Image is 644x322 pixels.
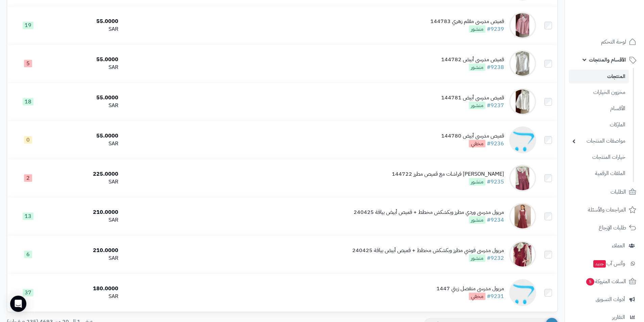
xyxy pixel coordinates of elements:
span: لوحة التحكم [601,37,626,47]
div: مريول مدرسي وردي مطرز وبكشكش مخطط + قميص أبيض بياقة 240425 [354,208,504,216]
div: SAR [51,140,118,148]
span: أدوات التسويق [596,295,625,304]
img: قميص مدرسي مقلم زهري 144783 [509,12,536,39]
img: قميص مدرسي أبيض 144782 [509,50,536,77]
span: الطلبات [611,187,626,197]
span: 37 [23,289,33,296]
span: 19 [23,22,33,29]
a: المنتجات [569,70,629,83]
span: منشور [469,254,485,262]
a: #9232 [487,254,504,262]
div: 210.0000 [51,247,118,254]
div: SAR [51,216,118,224]
a: مخزون الخيارات [569,85,629,100]
a: العملاء [569,238,640,254]
div: 55.0000 [51,94,118,102]
span: السلات المتروكة [586,277,626,286]
div: SAR [51,254,118,262]
div: مريول مدرسي منفصل زيتي 1447 [436,285,504,293]
div: 180.0000 [51,285,118,293]
span: 5 [24,60,32,67]
a: #9235 [487,178,504,186]
span: 6 [24,251,32,258]
div: 210.0000 [51,208,118,216]
span: منشور [469,25,485,33]
a: وآتس آبجديد [569,255,640,272]
img: مريول مدرسي وردي مطرز وبكشكش مخطط + قميص أبيض بياقة 240425 [509,203,536,230]
img: قميص مدرسي أبيض 144781 [509,88,536,115]
span: طلبات الإرجاع [599,223,626,232]
span: جديد [593,260,606,268]
span: المراجعات والأسئلة [588,205,626,215]
a: لوحة التحكم [569,34,640,50]
span: الأقسام والمنتجات [589,55,626,65]
a: الماركات [569,118,629,132]
a: الطلبات [569,184,640,200]
img: مريول مدرسي وردي مطرز فراشات مع قميص مطرز 144722 [509,165,536,192]
div: SAR [51,25,118,33]
span: 18 [23,98,33,105]
a: خيارات المنتجات [569,150,629,165]
div: مريول مدرسي فوشي مطرز وبكشكش مخطط + قميص أبيض بياقة 240425 [352,247,504,254]
span: 13 [23,213,33,220]
a: #9231 [487,292,504,300]
span: منشور [469,102,485,109]
div: [PERSON_NAME] فراشات مع قميص مطرز 144722 [392,170,504,178]
a: الملفات الرقمية [569,166,629,181]
div: 55.0000 [51,56,118,64]
div: SAR [51,293,118,300]
span: وآتس آب [593,259,625,268]
span: التقارير [612,313,625,322]
span: منشور [469,64,485,71]
div: قميص مدرسي أبيض 144781 [441,94,504,102]
a: السلات المتروكة5 [569,273,640,290]
div: SAR [51,102,118,109]
span: مخفي [469,140,485,147]
div: قميص مدرسي أبيض 144780 [441,132,504,140]
div: قميص مدرسي أبيض 144782 [441,56,504,64]
a: أدوات التسويق [569,291,640,307]
span: 5 [586,278,594,286]
div: SAR [51,64,118,71]
div: 55.0000 [51,132,118,140]
a: مواصفات المنتجات [569,134,629,148]
a: طلبات الإرجاع [569,220,640,236]
span: العملاء [612,241,625,250]
span: 0 [24,136,32,144]
span: مخفي [469,293,485,300]
a: #9238 [487,63,504,71]
div: قميص مدرسي مقلم زهري 144783 [430,18,504,25]
a: #9239 [487,25,504,33]
span: 2 [24,174,32,182]
div: SAR [51,178,118,186]
span: منشور [469,216,485,224]
div: 225.0000 [51,170,118,178]
a: #9236 [487,140,504,148]
a: #9237 [487,101,504,109]
a: المراجعات والأسئلة [569,202,640,218]
img: قميص مدرسي أبيض 144780 [509,126,536,153]
div: 55.0000 [51,18,118,25]
a: #9234 [487,216,504,224]
div: Open Intercom Messenger [10,296,26,312]
span: منشور [469,178,485,185]
img: مريول مدرسي فوشي مطرز وبكشكش مخطط + قميص أبيض بياقة 240425 [509,241,536,268]
img: مريول مدرسي منفصل زيتي 1447 [509,279,536,306]
a: الأقسام [569,101,629,116]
